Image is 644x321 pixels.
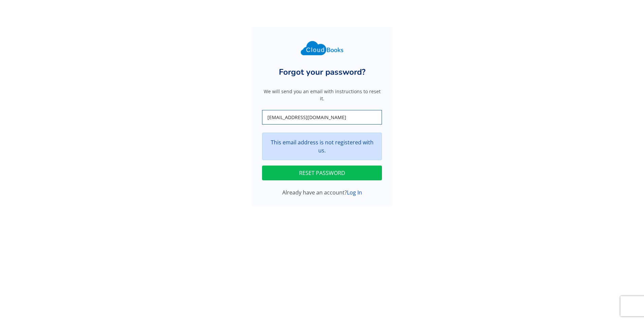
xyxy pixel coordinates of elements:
[262,166,382,180] button: RESET PASSWORD
[262,133,382,160] div: This email address is not registered with us.
[258,188,386,197] div: Already have an account?
[258,88,386,102] small: We will send you an email with instructions to reset it.
[347,189,362,196] a: Log In
[258,67,386,77] h2: Forgot your password?
[297,37,347,59] img: Cloudbooks Logo
[262,110,382,124] input: Email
